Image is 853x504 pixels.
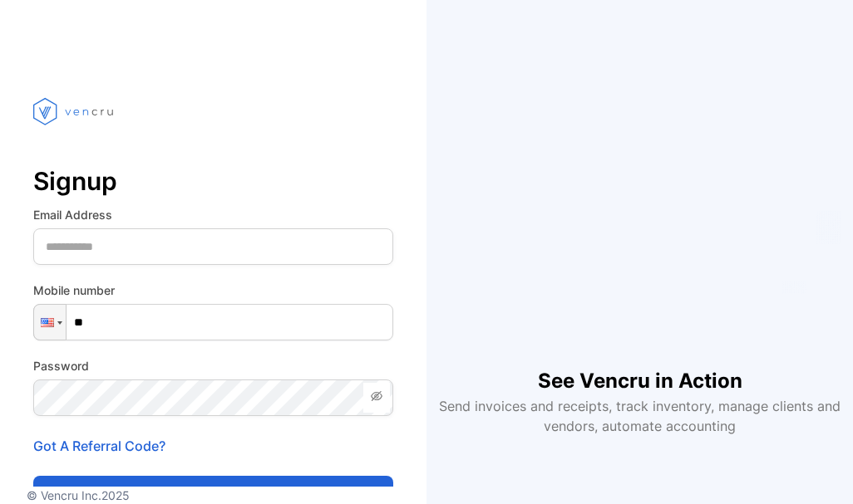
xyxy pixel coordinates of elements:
label: Password [33,357,393,374]
p: Got A Referral Code? [33,436,393,456]
p: Send invoices and receipts, track inventory, manage clients and vendors, automate accounting [426,396,853,436]
div: United States: + 1 [34,305,66,340]
label: Mobile number [33,281,393,299]
img: vencru logo [33,66,116,156]
label: Email Address [33,206,393,223]
iframe: YouTube video player [469,69,810,340]
h1: See Vencru in Action [538,340,742,396]
p: Signup [33,161,393,201]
